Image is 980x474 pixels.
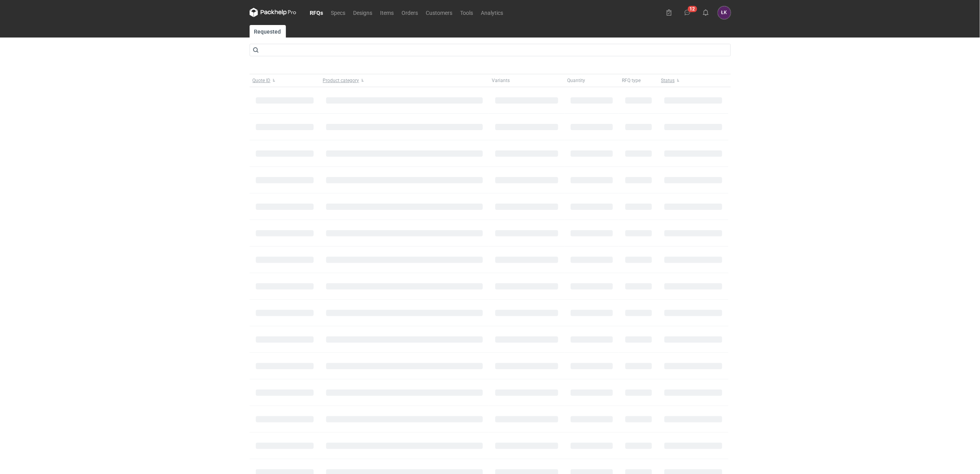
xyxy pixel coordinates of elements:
[492,77,510,84] span: Variants
[350,8,377,17] a: Designs
[250,74,320,87] button: Quote ID
[306,8,327,17] a: RFQs
[253,77,271,84] span: Quote ID
[568,77,586,84] span: Quantity
[718,6,731,19] div: Łukasz Kowalski
[250,8,296,17] svg: Packhelp Pro
[622,77,641,84] span: RFQ type
[422,8,457,17] a: Customers
[658,74,728,87] button: Status
[320,74,489,87] button: Product category
[250,25,286,38] a: Requested
[457,8,477,17] a: Tools
[398,8,422,17] a: Orders
[377,8,398,17] a: Items
[323,77,359,84] span: Product category
[681,6,694,19] button: 12
[477,8,507,17] a: Analytics
[718,6,731,19] button: ŁK
[327,8,350,17] a: Specs
[661,77,675,84] span: Status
